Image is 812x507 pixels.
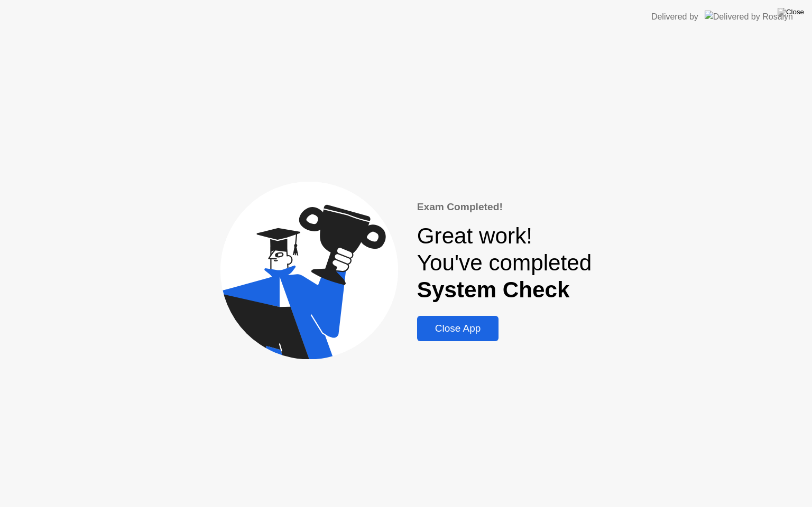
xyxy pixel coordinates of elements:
img: Delivered by Rosalyn [705,11,793,23]
img: Close [778,8,804,16]
div: Delivered by [651,11,698,23]
b: System Check [417,277,570,302]
div: Close App [420,323,496,334]
div: Exam Completed! [417,200,592,215]
div: Great work! You've completed [417,223,592,303]
button: Close App [417,316,499,341]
